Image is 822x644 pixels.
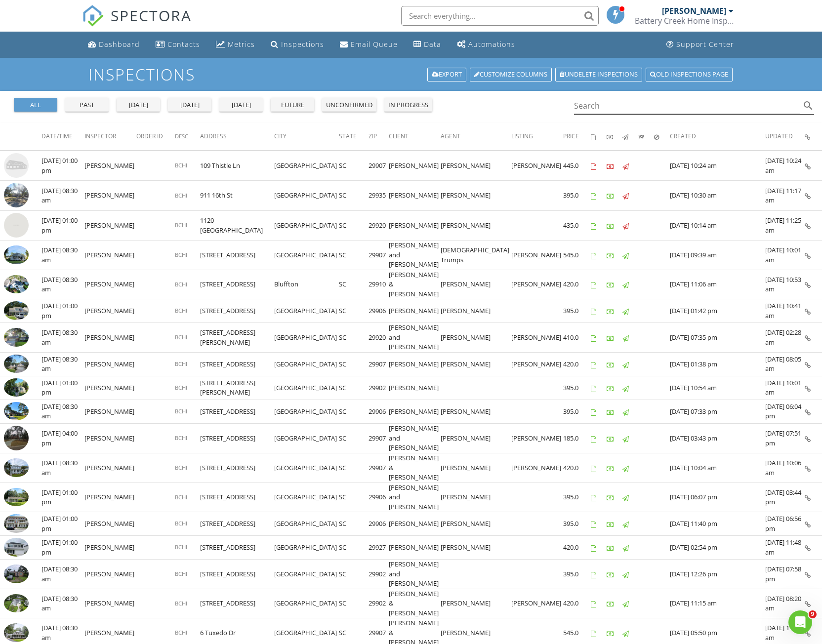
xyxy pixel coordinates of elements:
td: [PERSON_NAME] [84,560,136,589]
span: City [274,132,287,140]
input: Search [574,98,800,114]
td: [DATE] 06:07 pm [670,483,765,512]
td: [DATE] 01:42 pm [670,299,765,323]
span: 9 [809,610,817,618]
button: [DATE] [117,98,160,112]
td: [DATE] 10:54 am [670,376,765,400]
a: Metrics [212,36,259,54]
td: 395.0 [563,181,591,211]
td: 29907 [369,453,389,483]
span: Price [563,132,579,140]
td: 29910 [369,270,389,299]
td: 545.0 [563,241,591,270]
td: [DATE] 04:00 pm [41,423,84,453]
td: [DATE] 10:01 am [765,241,805,270]
td: [PERSON_NAME] [511,241,563,270]
div: Contacts [167,40,200,49]
th: City: Not sorted. [274,122,339,150]
img: 9305231%2Freports%2Ff79038ee-19fd-46ae-9c68-f28900e3f46d%2Fcover_photos%2Fq1UVKXT9IM596CwAQ1Bk%2F... [4,328,29,347]
td: [DATE] 08:30 am [41,181,84,211]
td: [PERSON_NAME] [511,151,563,181]
td: [PERSON_NAME] [441,483,511,512]
th: Address: Not sorted. [200,122,274,150]
td: [PERSON_NAME] [84,483,136,512]
img: 9291361%2Freports%2Fa024e502-036b-4a3d-aab6-15cf4170f4b4%2Fcover_photos%2FMIZfvs1S2JeOyxug7cQE%2F... [4,402,29,421]
td: [PERSON_NAME] [389,376,441,400]
td: 395.0 [563,299,591,323]
td: [PERSON_NAME] and [PERSON_NAME] [389,483,441,512]
th: Order ID: Not sorted. [136,122,175,150]
span: Client [389,132,409,140]
div: in progress [388,100,428,110]
img: 9235866%2Freports%2F5e267f2f-292d-4992-8898-13027eff4e15%2Fcover_photos%2FZamC2TYRylqGN9mswMRv%2F... [4,594,29,613]
td: 29902 [369,376,389,400]
td: [PERSON_NAME] [389,210,441,241]
button: [DATE] [219,98,263,112]
td: SC [339,352,369,376]
td: 185.0 [563,423,591,453]
td: [PERSON_NAME] and [PERSON_NAME] [389,560,441,589]
a: Export [427,68,466,81]
span: Agent [441,132,460,140]
td: [STREET_ADDRESS] [200,589,274,618]
a: Data [410,36,445,54]
i: search [802,100,814,112]
td: [PERSON_NAME] & [PERSON_NAME] [389,270,441,299]
td: [PERSON_NAME] & [PERSON_NAME] [389,453,441,483]
input: Search everything... [401,6,599,26]
td: [DATE] 03:44 pm [765,483,805,512]
span: Inspector [84,132,116,140]
td: [PERSON_NAME] [84,423,136,453]
td: [DATE] 10:06 am [765,453,805,483]
td: [PERSON_NAME] [441,400,511,423]
td: 420.0 [563,589,591,618]
td: [PERSON_NAME] [441,589,511,618]
a: Customize Columns [470,68,552,81]
div: Data [424,40,441,49]
td: [DATE] 11:15 am [670,589,765,618]
td: [STREET_ADDRESS] [200,483,274,512]
td: [STREET_ADDRESS] [200,270,274,299]
td: 445.0 [563,151,591,181]
td: SC [339,210,369,241]
td: 29907 [369,352,389,376]
td: [DATE] 01:00 pm [41,210,84,241]
td: SC [339,423,369,453]
td: 29907 [369,241,389,270]
button: unconfirmed [322,98,376,112]
img: 9256204%2Freports%2Faec44c69-38a7-4184-9ade-ae0daa17b443%2Fcover_photos%2FcANHyVM7CGHR56aRH55F%2F... [4,458,29,477]
td: [DATE] 08:30 am [41,560,84,589]
td: [STREET_ADDRESS] [200,423,274,453]
td: [DATE] 10:41 am [765,299,805,323]
th: Agreements signed: Not sorted. [591,122,607,150]
td: [PERSON_NAME] [511,423,563,453]
td: [GEOGRAPHIC_DATA] [274,536,339,560]
td: 29920 [369,210,389,241]
td: [PERSON_NAME] [84,323,136,353]
td: [DATE] 01:00 pm [41,483,84,512]
td: [GEOGRAPHIC_DATA] [274,589,339,618]
td: [STREET_ADDRESS] [200,241,274,270]
th: Published: Not sorted. [622,122,638,150]
button: in progress [384,98,432,112]
th: Price: Not sorted. [563,122,591,150]
td: [PERSON_NAME] [441,270,511,299]
img: streetview [4,183,29,207]
iframe: Intercom live chat [788,610,812,634]
td: SC [339,453,369,483]
td: [STREET_ADDRESS] [200,453,274,483]
td: [DATE] 10:24 am [670,151,765,181]
td: [DATE] 03:43 pm [670,423,765,453]
td: [GEOGRAPHIC_DATA] [274,483,339,512]
td: [DATE] 08:30 am [41,453,84,483]
td: [PERSON_NAME] and [PERSON_NAME] [389,241,441,270]
td: [PERSON_NAME] [84,352,136,376]
a: Email Queue [336,36,402,54]
td: [DATE] 07:35 pm [670,323,765,353]
td: [DATE] 01:00 pm [41,299,84,323]
th: Agent: Not sorted. [441,122,511,150]
td: 29907 [369,151,389,181]
td: [PERSON_NAME] [389,512,441,536]
td: [DATE] 07:51 pm [765,423,805,453]
td: [PERSON_NAME] [389,299,441,323]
